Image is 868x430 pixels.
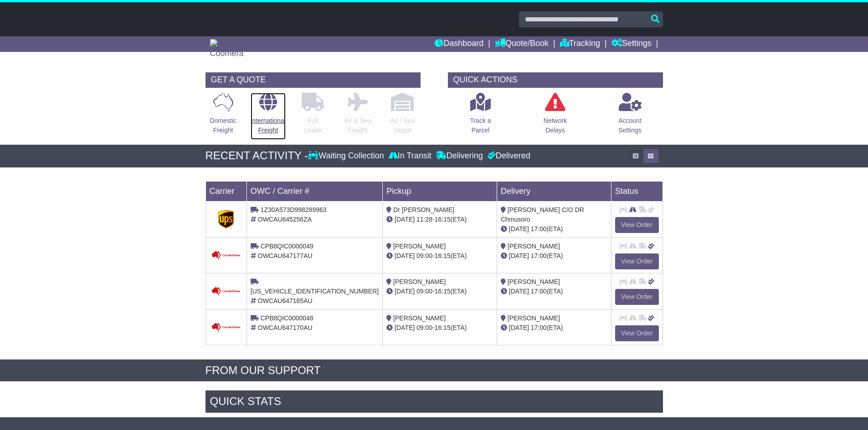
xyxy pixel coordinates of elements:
[495,36,549,52] a: Quote/Book
[416,324,432,331] span: 09:00
[395,252,415,259] span: [DATE]
[308,151,386,161] div: Waiting Collection
[497,181,611,201] td: Delivery
[615,253,659,269] a: View Order
[469,92,491,140] a: Track aParcel
[501,251,607,261] div: (ETA)
[508,278,560,285] span: [PERSON_NAME]
[211,251,241,260] img: GetCarrierServiceDarkLogo
[344,116,371,135] p: Air & Sea Freight
[618,92,642,140] a: AccountSettings
[485,151,530,161] div: Delivered
[560,36,600,52] a: Tracking
[448,72,663,88] div: QUICK ACTIONS
[250,92,286,140] a: InternationalFreight
[247,181,382,201] td: OWC / Carrier #
[386,251,493,261] div: - (ETA)
[501,287,607,296] div: (ETA)
[386,215,493,224] div: - (ETA)
[508,243,560,250] span: [PERSON_NAME]
[509,324,529,331] span: [DATE]
[618,116,642,135] p: Account Settings
[251,116,286,135] p: International Freight
[615,325,659,341] a: View Order
[211,323,241,332] img: GetCarrierServiceDarkLogo
[218,210,234,228] img: GetCarrierServiceDarkLogo
[435,216,451,223] span: 16:15
[211,287,241,296] img: Couriers_Please.png
[508,314,560,322] span: [PERSON_NAME]
[395,288,415,295] span: [DATE]
[302,116,324,135] p: Full Loads
[386,287,493,296] div: - (ETA)
[209,92,236,140] a: DomesticFreight
[531,252,547,259] span: 17:00
[393,314,446,322] span: [PERSON_NAME]
[531,225,547,233] span: 17:00
[615,289,659,305] a: View Order
[501,224,607,234] div: (ETA)
[393,206,454,213] span: Dr [PERSON_NAME]
[261,243,313,250] span: CPB8QIC0000049
[205,149,308,162] div: RECENT ACTIVITY -
[261,206,327,213] span: 1Z30A573D998289963
[470,116,491,135] p: Track a Parcel
[258,297,313,304] span: OWCAU647165AU
[544,116,567,135] p: Network Delays
[205,364,663,377] div: FROM OUR SUPPORT
[501,323,607,333] div: (ETA)
[210,116,236,135] p: Domestic Freight
[416,288,432,295] span: 09:00
[383,181,497,201] td: Pickup
[205,390,663,415] div: Quick Stats
[393,278,446,285] span: [PERSON_NAME]
[386,151,434,161] div: In Transit
[386,323,493,333] div: - (ETA)
[395,216,415,223] span: [DATE]
[393,243,446,250] span: [PERSON_NAME]
[390,116,415,135] p: Air / Sea Depot
[205,72,421,88] div: GET A QUOTE
[261,314,313,322] span: CPB8QIC0000048
[251,288,379,295] span: [US_VEHICLE_IDENTIFICATION_NUMBER]
[258,252,313,259] span: OWCAU647177AU
[501,206,584,223] span: [PERSON_NAME] C/O DR Chmusoro
[543,92,567,140] a: NetworkDelays
[435,324,451,331] span: 16:15
[395,324,415,331] span: [DATE]
[435,288,451,295] span: 16:15
[416,216,432,223] span: 11:28
[509,288,529,295] span: [DATE]
[531,324,547,331] span: 17:00
[258,324,313,331] span: OWCAU647170AU
[205,181,247,201] td: Carrier
[531,288,547,295] span: 17:00
[416,252,432,259] span: 09:00
[434,151,485,161] div: Delivering
[611,36,652,52] a: Settings
[615,217,659,233] a: View Order
[258,216,312,223] span: OWCAU645256ZA
[435,36,483,52] a: Dashboard
[611,181,663,201] td: Status
[509,252,529,259] span: [DATE]
[509,225,529,233] span: [DATE]
[435,252,451,259] span: 16:15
